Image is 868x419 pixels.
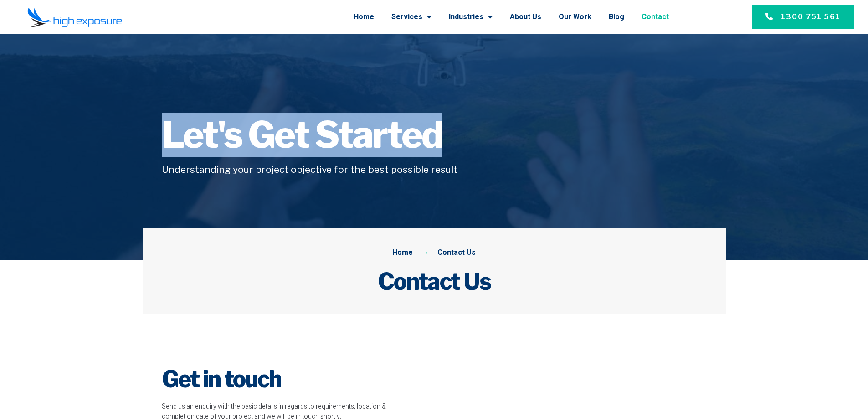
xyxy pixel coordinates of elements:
[392,247,413,259] span: Home
[162,365,415,393] h2: Get in touch
[162,117,707,153] h1: Let's Get Started
[162,268,707,295] h2: Contact Us
[27,7,122,27] img: Final-Logo copy
[642,5,669,29] a: Contact
[510,5,541,29] a: About Us
[449,5,493,29] a: Industries
[781,11,841,22] span: 1300 751 561
[391,5,431,29] a: Services
[559,5,591,29] a: Our Work
[354,5,374,29] a: Home
[148,5,669,29] nav: Menu
[752,5,854,29] a: 1300 751 561
[162,162,707,177] h5: Understanding your project objective for the best possible result
[609,5,624,29] a: Blog
[435,247,476,259] span: Contact Us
